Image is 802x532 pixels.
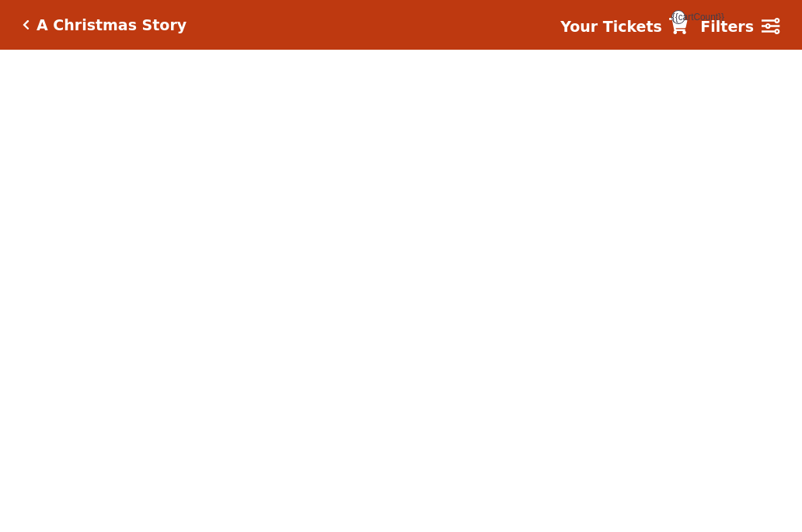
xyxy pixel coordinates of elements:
strong: Your Tickets [560,18,662,35]
a: Your Tickets {{cartCount}} [560,16,688,38]
strong: Filters [700,18,754,35]
h5: A Christmas Story [37,16,187,34]
a: Filters [700,16,779,38]
span: {{cartCount}} [671,10,685,24]
a: Click here to go back to filters [23,19,30,30]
